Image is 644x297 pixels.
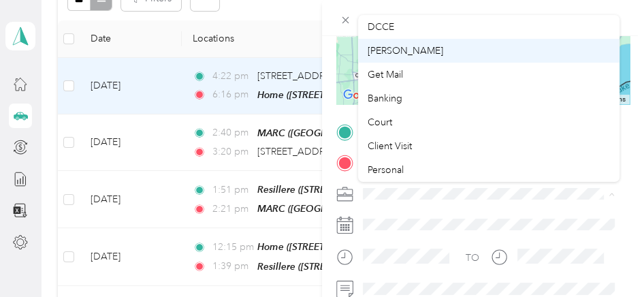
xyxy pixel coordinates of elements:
a: Open this area in Google Maps (opens a new window) [340,87,385,104]
span: Banking [368,93,402,104]
span: Personal [368,164,404,176]
span: Client Visit [368,140,412,152]
div: TO [466,251,479,265]
span: Get Mail [368,69,403,80]
span: DCCE [368,21,394,33]
span: Court [368,116,392,128]
iframe: Everlance-gr Chat Button Frame [568,221,644,297]
span: [PERSON_NAME] [368,45,443,57]
img: Google [340,87,385,104]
